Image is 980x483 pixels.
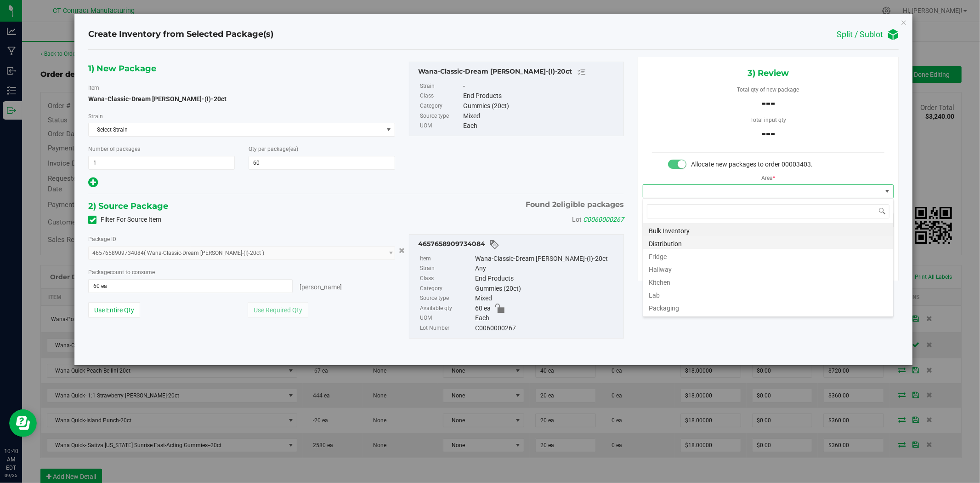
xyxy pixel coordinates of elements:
[248,302,308,318] button: Use Required Qty
[89,156,234,169] input: 1
[463,81,619,92] div: -
[396,244,408,257] button: Cancel button
[88,95,227,103] span: Wana-Classic-Dream [PERSON_NAME]-(I)-20ct
[583,216,624,223] span: C0060000267
[88,180,98,188] span: Add new output
[463,121,619,131] div: Each
[88,146,140,152] span: Number of packages
[475,304,491,314] span: 60 ea
[526,199,624,210] span: Found eligible packages
[88,112,103,121] label: Strain
[761,96,775,110] span: ---
[420,254,473,264] label: Item
[289,146,298,152] span: (ea)
[420,304,473,314] label: Available qty
[420,121,461,131] label: UOM
[420,293,473,304] label: Source type
[475,293,619,304] div: Mixed
[9,409,37,437] iframe: Resource center
[475,313,619,323] div: Each
[383,123,395,136] span: select
[691,161,813,168] span: Allocate new packages to order 00003403.
[748,66,789,80] span: 3) Review
[88,62,156,75] span: 1) New Package
[737,86,799,93] span: Total qty of new package
[475,323,619,333] div: C0060000267
[418,239,619,250] div: 4657658909734084
[463,91,619,101] div: End Products
[420,91,461,101] label: Class
[463,101,619,111] div: Gummies (20ct)
[837,30,883,39] h4: Split / Sublot
[110,269,124,276] span: count
[761,126,775,141] span: ---
[88,84,99,92] label: Item
[463,111,619,121] div: Mixed
[88,199,168,213] span: 2) Source Package
[761,169,775,182] label: Area
[552,200,556,209] span: 2
[88,236,116,242] span: Package ID
[420,323,473,333] label: Lot Number
[475,264,619,274] div: Any
[249,146,298,152] span: Qty per package
[475,254,619,264] div: Wana-Classic-Dream [PERSON_NAME]-(I)-20ct
[89,280,292,293] input: 60 ea
[572,216,582,223] span: Lot
[420,111,461,121] label: Source type
[88,302,140,318] button: Use Entire Qty
[249,156,395,169] input: 60
[89,123,383,136] span: Select Strain
[475,284,619,294] div: Gummies (20ct)
[420,313,473,323] label: UOM
[420,81,461,92] label: Strain
[88,215,161,224] label: Filter For Source Item
[420,274,473,284] label: Class
[475,274,619,284] div: End Products
[418,67,619,78] div: Wana-Classic-Dream Berry-(I)-20ct
[420,101,461,111] label: Category
[420,264,473,274] label: Strain
[300,283,342,291] span: [PERSON_NAME]
[420,284,473,294] label: Category
[88,269,155,276] span: Package to consume
[750,117,786,123] span: Total input qty
[88,29,273,40] h4: Create Inventory from Selected Package(s)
